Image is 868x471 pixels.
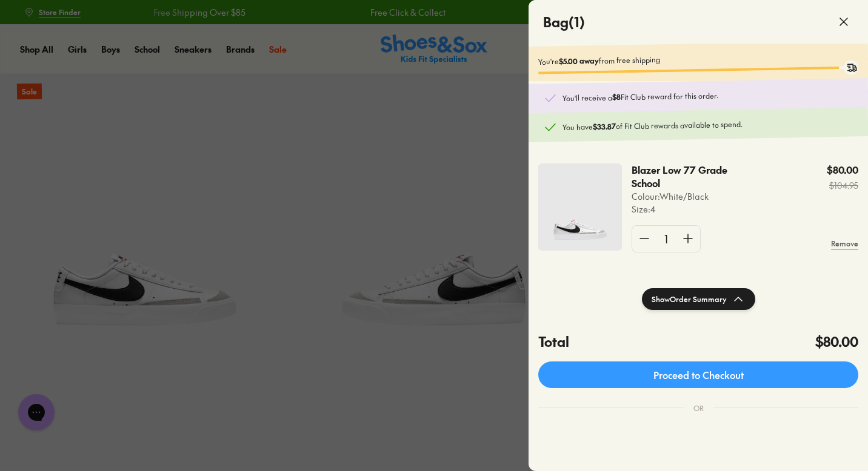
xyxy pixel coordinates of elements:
[642,288,755,310] button: ShowOrder Summary
[538,163,622,251] img: 5_dae3f2b8-585e-4c9f-9eeb-6e3ba59d5085.jpg
[538,361,858,388] a: Proceed to Checkout
[538,50,858,67] p: You're from free shipping
[632,190,758,203] p: Colour: White/Black
[632,163,733,190] p: Blazer Low 77 Grade School
[612,92,621,102] b: $8
[632,203,758,216] p: Size : 4
[827,163,858,177] p: $80.00
[815,332,858,352] h4: $80.00
[559,56,599,66] b: $5.00 away
[684,393,713,423] div: OR
[563,88,853,104] p: You'll receive a Fit Club reward for this order.
[538,438,858,470] iframe: PayPal-paypal
[827,179,858,192] s: $104.95
[538,332,569,352] h4: Total
[6,4,42,41] button: Gorgias live chat
[593,121,616,131] b: $33.87
[563,117,853,133] p: You have of Fit Club rewards available to spend.
[543,12,585,32] h4: Bag ( 1 )
[656,226,676,252] div: 1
